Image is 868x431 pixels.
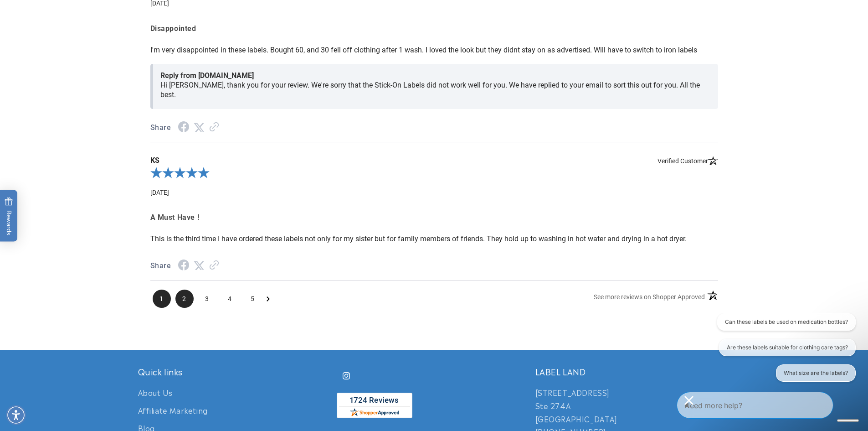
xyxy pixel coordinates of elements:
span: 5 [244,290,262,308]
div: Accessibility Menu [6,405,26,425]
li: Page 5 [244,290,262,308]
a: Facebook Share - open in a new tab [178,124,189,132]
span: 1 [153,290,171,308]
a: Link to review on the Shopper Approved Certificate. Opens in a new tab [209,123,219,132]
a: Affiliate Marketing [138,401,208,419]
h2: Quick links [138,366,333,377]
span: Verified Customer [657,156,718,165]
p: This is the third time I have ordered these labels not only for my sister but for family members ... [150,234,718,244]
iframe: Gorgias live chat conversation starters [713,313,859,390]
span: Share [150,260,171,273]
span: A Must Have ! [150,211,718,224]
span: Share [150,121,171,135]
a: Twitter Share - open in a new tab [194,261,205,270]
p: Hi [PERSON_NAME], thank you for your review. We're sorry that the Stick-On Labels did not work we... [160,80,711,99]
span: 2 [175,290,194,308]
div: 5.0-star overall rating [150,165,718,183]
span: Date [150,189,169,196]
a: Link to review on the Shopper Approved Certificate. Opens in a new tab [209,261,219,270]
iframe: Gorgias Floating Chat [677,388,859,422]
h2: LABEL LAND [535,366,730,377]
li: Page 4 [221,290,239,308]
span: Next Page [267,290,270,308]
li: Page 3 [198,290,216,308]
a: shopperapproved.com [337,393,412,421]
a: See more reviews on Shopper Approved: Opens in a new tab [594,290,705,307]
span: 4 [221,290,239,308]
span: Disappointed [150,22,718,36]
li: Page 2 [175,290,194,308]
span: KS [150,156,718,165]
p: I'm very disappointed in these labels. Bought 60, and 30 fell off clothing after 1 wash. I loved ... [150,45,718,55]
li: Page 1 [153,290,171,308]
a: Twitter Share - open in a new tab [194,123,205,132]
a: About Us [138,386,173,401]
span: Reply from [DOMAIN_NAME] [160,71,711,80]
span: Rewards [5,197,13,235]
a: Facebook Share - open in a new tab [178,262,189,270]
span: 3 [198,290,216,308]
span: See more reviews on Shopper Approved [594,293,705,301]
